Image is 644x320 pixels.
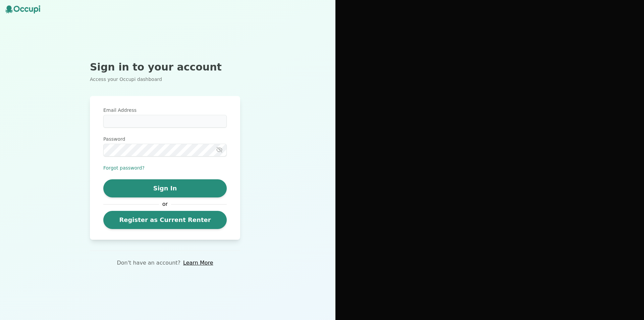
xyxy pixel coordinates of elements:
[90,61,240,73] h2: Sign in to your account
[183,259,213,267] a: Learn More
[90,76,240,83] p: Access your Occupi dashboard
[103,179,227,197] button: Sign In
[103,136,227,142] label: Password
[159,200,171,208] span: or
[117,259,180,267] p: Don't have an account?
[103,107,227,113] label: Email Address
[103,165,145,171] button: Forgot password?
[103,211,227,229] a: Register as Current Renter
